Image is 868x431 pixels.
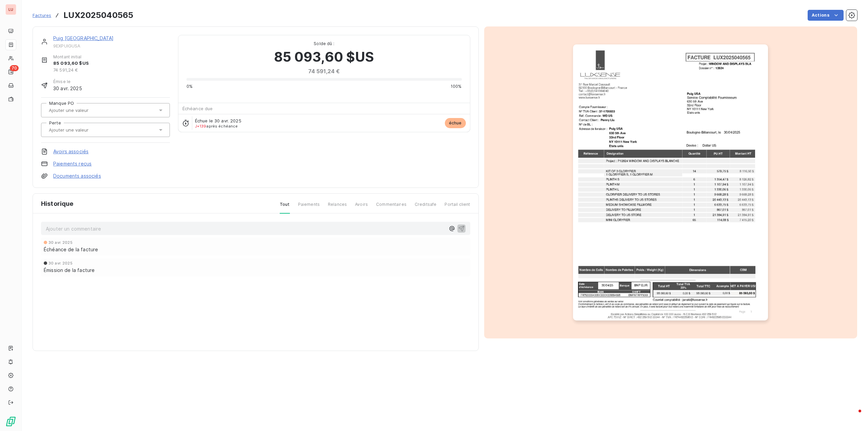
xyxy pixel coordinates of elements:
span: après échéance [195,124,238,128]
span: 100% [451,83,462,90]
span: 70 [10,65,19,71]
span: Émission de la facture [44,267,95,274]
span: Creditsafe [415,201,437,213]
span: 74 591,24 € [53,67,89,74]
img: invoice_thumbnail [573,44,768,320]
span: 85 093,60 $US [53,60,89,67]
iframe: Intercom live chat [845,408,861,424]
span: Échue le 30 avr. 2025 [195,118,241,123]
a: Avoirs associés [53,148,88,155]
span: Tout [280,201,290,214]
span: 30 avr. 2025 [48,240,73,244]
span: Commentaires [376,201,407,213]
a: Documents associés [53,173,101,179]
span: échue [445,118,466,128]
span: Montant initial [53,54,89,60]
button: Actions [808,10,844,21]
span: Portail client [445,201,470,213]
span: J+139 [195,124,206,129]
span: 30 avr. 2025 [48,261,73,265]
span: Avoirs [355,201,368,213]
span: Paiements [298,201,320,213]
span: 30 avr. 2025 [53,85,82,92]
a: Factures [33,12,51,19]
input: Ajouter une valeur [48,127,116,133]
span: 0% [186,83,193,90]
span: 9EXPUIGUSA [53,43,170,48]
span: 74 591,24 € [274,67,374,75]
span: Émise le [53,79,82,85]
input: Ajouter une valeur [48,107,116,113]
span: Échéance de la facture [44,246,98,253]
span: Relances [328,201,347,213]
span: Factures [33,13,51,18]
span: 85 093,60 $US [274,47,374,67]
span: Historique [41,199,74,208]
h3: LUX2025040565 [63,9,133,21]
a: Paiements reçus [53,160,92,167]
span: Échéance due [182,106,213,111]
span: Solde dû : [186,41,462,47]
div: LU [5,4,16,15]
a: Puig [GEOGRAPHIC_DATA] [53,35,114,41]
img: Logo LeanPay [5,416,16,427]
